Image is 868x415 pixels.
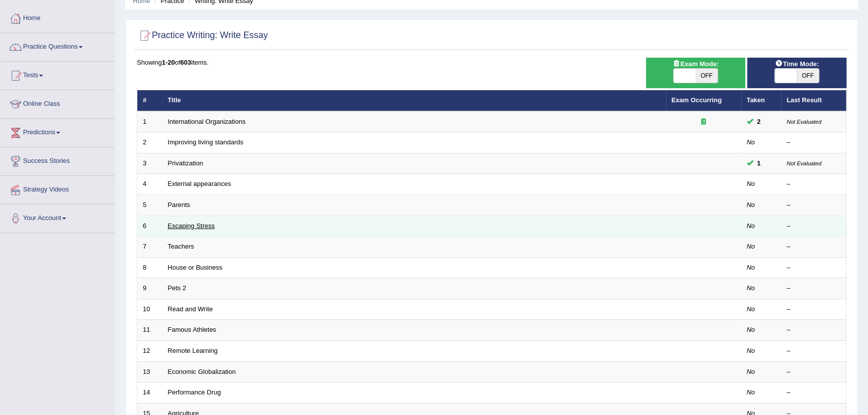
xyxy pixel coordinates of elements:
div: – [787,138,841,147]
em: No [747,201,755,209]
a: Improving living standards [168,138,244,146]
div: – [787,263,841,273]
td: 1 [137,111,162,132]
b: 603 [180,59,191,66]
a: Read and Write [168,305,213,313]
span: You can still take this question [753,158,765,168]
div: – [787,305,841,314]
em: No [747,264,755,271]
td: 10 [137,299,162,320]
td: 7 [137,237,162,258]
td: 8 [137,257,162,278]
a: Teachers [168,243,194,250]
div: – [787,200,841,210]
em: No [747,368,755,375]
div: – [787,325,841,335]
div: Showing of items. [137,58,846,67]
a: Parents [168,201,190,209]
td: 13 [137,361,162,382]
a: Exam Occurring [672,96,722,104]
div: – [787,388,841,397]
a: Predictions [1,119,115,144]
a: Strategy Videos [1,176,115,201]
em: No [747,284,755,292]
b: 1-20 [162,59,175,66]
a: Famous Athletes [168,326,216,333]
em: No [747,326,755,333]
td: 5 [137,195,162,216]
h2: Practice Writing: Write Essay [137,28,268,43]
td: 9 [137,278,162,299]
div: – [787,222,841,231]
small: Not Evaluated [787,160,821,166]
td: 11 [137,320,162,341]
td: 2 [137,132,162,153]
span: Time Mode: [771,59,823,69]
td: 6 [137,216,162,237]
a: Home [1,5,115,30]
div: – [787,284,841,293]
th: # [137,90,162,111]
a: Performance Drug [168,388,221,396]
th: Taken [741,90,781,111]
div: – [787,367,841,377]
em: No [747,347,755,354]
span: OFF [696,69,718,83]
a: House or Business [168,264,223,271]
td: 14 [137,382,162,403]
div: Show exams occurring in exams [646,58,745,88]
td: 4 [137,174,162,195]
a: International Organizations [168,118,246,125]
th: Last Result [781,90,846,111]
em: No [747,243,755,250]
div: Exam occurring question [672,117,736,127]
a: Remote Learning [168,347,218,354]
em: No [747,138,755,146]
a: Success Stories [1,147,115,172]
a: External appearances [168,180,231,187]
a: Pets 2 [168,284,186,292]
td: 3 [137,153,162,174]
a: Practice Questions [1,33,115,58]
em: No [747,222,755,230]
a: Privatization [168,159,203,167]
a: Online Class [1,90,115,115]
em: No [747,388,755,396]
th: Title [162,90,666,111]
div: – [787,242,841,252]
em: No [747,180,755,187]
span: You can still take this question [753,116,765,127]
a: Your Account [1,204,115,230]
a: Tests [1,62,115,87]
small: Not Evaluated [787,119,821,125]
div: – [787,179,841,189]
a: Escaping Stress [168,222,215,230]
em: No [747,305,755,313]
div: – [787,346,841,356]
td: 12 [137,340,162,361]
a: Economic Globalization [168,368,236,375]
span: Exam Mode: [668,59,722,69]
span: OFF [797,69,819,83]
